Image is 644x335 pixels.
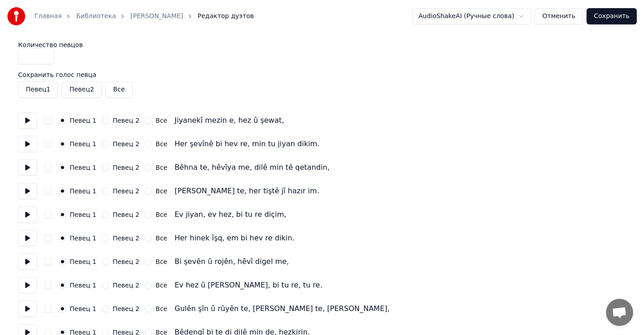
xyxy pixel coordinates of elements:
[70,282,96,288] label: Певец 1
[156,188,167,194] label: Все
[70,117,96,124] label: Певец 1
[156,117,167,124] label: Все
[113,306,139,312] label: Певец 2
[62,81,101,98] button: Певец2
[70,235,96,241] label: Певец 1
[113,235,139,241] label: Певец 2
[113,282,139,288] label: Певец 2
[18,42,626,48] label: Количество певцов
[156,282,167,288] label: Все
[175,209,286,220] div: Ev jiyan, ev hez, bi tu re diçim,
[175,139,320,149] div: Her şevînê bi hev re, min tu jiyan dikim.
[198,12,254,21] span: Редактор дуэтов
[113,164,139,171] label: Певец 2
[7,7,25,25] img: youka
[175,115,284,126] div: Jiyanekî mezin e, hez û şewat,
[70,211,96,218] label: Певец 1
[70,306,96,312] label: Певец 1
[113,211,139,218] label: Певец 2
[34,12,254,21] nav: breadcrumb
[175,162,330,173] div: Bêhna te, hêvîya me, dilê min tê qetandin,
[18,72,626,78] label: Сохранить голос певца
[587,8,637,24] button: Сохранить
[175,280,323,291] div: Ev hez û [PERSON_NAME], bi tu re, tu re.
[156,141,167,147] label: Все
[70,188,96,194] label: Певец 1
[534,8,583,24] button: Отменить
[113,188,139,194] label: Певец 2
[105,81,133,98] button: Все
[175,233,295,244] div: Her hinek îşq, em bi hev re dikin.
[34,12,62,21] a: Главная
[76,12,116,21] a: Библиотека
[175,186,320,196] div: [PERSON_NAME] te, her tiştê jî hazır im.
[70,141,96,147] label: Певец 1
[156,258,167,265] label: Все
[70,258,96,265] label: Певец 1
[130,12,183,21] a: [PERSON_NAME]
[113,117,139,124] label: Певец 2
[606,299,633,326] div: Открытый чат
[156,235,167,241] label: Все
[175,256,289,267] div: Bi şevên û rojên, hêvî digel me,
[175,303,390,314] div: Gulên şîn û rûyên te, [PERSON_NAME] te, [PERSON_NAME],
[113,258,139,265] label: Певец 2
[18,81,58,98] button: Певец1
[113,141,139,147] label: Певец 2
[156,164,167,171] label: Все
[70,164,96,171] label: Певец 1
[156,211,167,218] label: Все
[156,306,167,312] label: Все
